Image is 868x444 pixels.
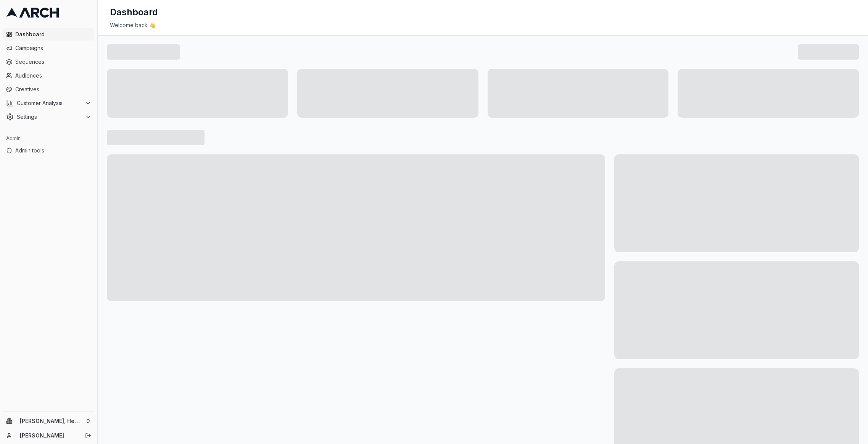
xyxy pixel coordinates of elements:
[3,97,94,109] button: Customer Analysis
[15,58,91,66] span: Sequences
[110,6,158,18] h1: Dashboard
[15,72,91,79] span: Audiences
[3,56,94,68] a: Sequences
[3,83,94,96] a: Creatives
[15,31,91,38] span: Dashboard
[15,44,91,52] span: Campaigns
[3,144,94,157] a: Admin tools
[17,113,82,121] span: Settings
[15,86,91,93] span: Creatives
[3,28,94,41] a: Dashboard
[110,21,856,29] div: Welcome back 👋
[3,132,94,144] div: Admin
[20,418,82,425] span: [PERSON_NAME], Heating, Cooling and Drains
[3,42,94,54] a: Campaigns
[15,147,91,154] span: Admin tools
[3,111,94,123] button: Settings
[17,99,82,107] span: Customer Analysis
[3,70,94,82] a: Audiences
[83,430,93,441] button: Log out
[3,415,94,427] button: [PERSON_NAME], Heating, Cooling and Drains
[20,432,77,439] a: [PERSON_NAME]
